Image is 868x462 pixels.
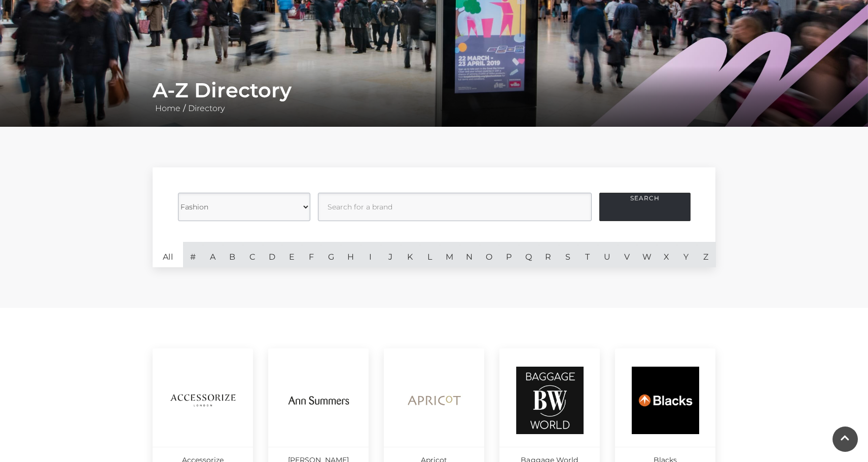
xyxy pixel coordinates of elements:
a: W [637,242,657,267]
a: T [577,242,597,267]
a: Y [676,242,696,267]
input: Search for a brand [318,193,592,221]
a: D [262,242,282,267]
a: K [400,242,420,267]
a: X [657,242,676,267]
a: L [420,242,440,267]
a: # [183,242,203,267]
a: N [459,242,479,267]
a: R [538,242,558,267]
a: All [153,242,183,267]
a: H [341,242,360,267]
a: S [558,242,578,267]
button: Search [599,193,691,221]
a: C [242,242,262,267]
a: V [617,242,637,267]
a: P [499,242,519,267]
div: / [145,78,723,115]
a: B [223,242,242,267]
a: O [479,242,499,267]
a: A [203,242,223,267]
a: G [321,242,341,267]
a: E [282,242,302,267]
a: Directory [186,103,227,113]
a: Z [696,242,716,267]
a: Home [153,103,183,113]
a: F [302,242,321,267]
a: I [360,242,380,267]
a: M [440,242,459,267]
a: Q [519,242,538,267]
h1: A-Z Directory [153,78,715,102]
a: J [380,242,400,267]
a: U [597,242,617,267]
